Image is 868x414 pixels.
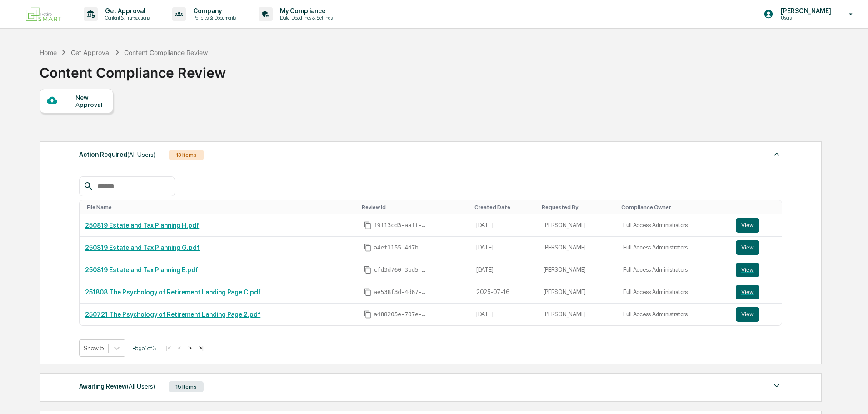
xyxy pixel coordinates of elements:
span: f9f13cd3-aaff-4ca8-8ef5-16e9ad270420 [374,222,428,229]
img: caret [771,149,782,160]
span: cfd3d760-3bd5-4af0-a9d7-577854458835 [374,266,428,274]
a: 250819 Estate and Tax Planning H.pdf [85,222,199,229]
div: Toggle SortBy [738,204,778,210]
a: 250819 Estate and Tax Planning G.pdf [85,244,200,251]
button: View [736,218,759,233]
p: Company [186,7,240,15]
div: 13 Items [169,150,204,160]
span: Page 1 of 3 [132,344,156,352]
img: logo [22,4,65,25]
button: >| [196,344,206,352]
div: 15 Items [169,381,204,392]
span: (All Users) [127,151,155,158]
button: < [175,344,184,352]
a: View [736,307,776,322]
span: Copy Id [364,310,372,319]
div: New Approval [75,94,106,108]
div: Toggle SortBy [474,204,534,210]
p: Users [773,15,836,21]
td: [DATE] [471,237,538,259]
td: [PERSON_NAME] [538,281,618,304]
td: Full Access Administrators [618,214,730,237]
a: View [736,240,776,255]
span: (All Users) [127,383,155,390]
div: Awaiting Review [79,380,155,392]
p: Content & Transactions [98,15,154,21]
span: Copy Id [364,221,372,229]
span: Copy Id [364,244,372,252]
span: a4ef1155-4d7b-460d-9fc2-b7dc6b8440ce [374,244,428,251]
a: 250721 The Psychology of Retirement Landing Page 2.pdf [85,311,260,318]
td: [DATE] [471,259,538,281]
td: [PERSON_NAME] [538,237,618,259]
a: 251808 The Psychology of Retirement Landing Page C.pdf [85,289,261,296]
a: 250819 Estate and Tax Planning E.pdf [85,266,198,274]
td: Full Access Administrators [618,304,730,325]
a: View [736,285,776,299]
td: [PERSON_NAME] [538,214,618,237]
p: Policies & Documents [186,15,240,21]
a: View [736,218,776,233]
div: Toggle SortBy [542,204,614,210]
div: Home [40,49,57,56]
span: Copy Id [364,288,372,296]
div: Toggle SortBy [87,204,354,210]
p: Data, Deadlines & Settings [273,15,337,21]
span: ae538f3d-4d67-4b87-abfa-e7cb15cdf275 [374,289,428,296]
span: a488205e-707e-4f64-9efe-10157ba20c38 [374,311,428,318]
p: Get Approval [98,7,154,15]
div: Content Compliance Review [40,57,226,81]
td: [PERSON_NAME] [538,304,618,325]
p: My Compliance [273,7,337,15]
button: View [736,307,759,322]
div: Get Approval [71,49,110,56]
img: caret [771,380,782,391]
div: Toggle SortBy [362,204,467,210]
td: [PERSON_NAME] [538,259,618,281]
button: View [736,240,759,255]
td: [DATE] [471,304,538,325]
button: |< [163,344,174,352]
td: Full Access Administrators [618,259,730,281]
div: Action Required [79,149,155,160]
iframe: Open customer support [839,384,863,409]
a: View [736,263,776,277]
td: Full Access Administrators [618,281,730,304]
p: [PERSON_NAME] [773,7,836,15]
button: > [185,344,195,352]
span: Copy Id [364,266,372,274]
div: Toggle SortBy [621,204,727,210]
div: Content Compliance Review [124,49,208,56]
td: [DATE] [471,214,538,237]
button: View [736,285,759,299]
td: Full Access Administrators [618,237,730,259]
button: View [736,263,759,277]
td: 2025-07-16 [471,281,538,304]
